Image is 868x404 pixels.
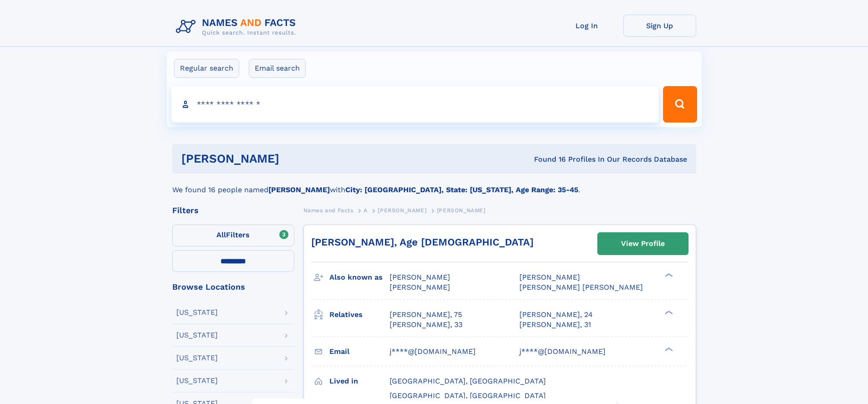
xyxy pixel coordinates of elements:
[378,205,426,216] a: [PERSON_NAME]
[364,205,368,216] a: A
[176,332,218,339] div: [US_STATE]
[519,320,591,330] a: [PERSON_NAME], 31
[390,283,450,291] span: [PERSON_NAME]
[519,283,643,291] span: [PERSON_NAME] [PERSON_NAME]
[303,205,354,216] a: Names and Facts
[519,310,593,320] a: [PERSON_NAME], 24
[172,15,303,39] img: Logo Names and Facts
[519,273,580,281] span: [PERSON_NAME]
[663,309,673,315] div: ❯
[172,225,294,246] label: Filters
[329,344,390,359] h3: Email
[172,174,696,195] div: We found 16 people named with .
[390,377,546,385] span: [GEOGRAPHIC_DATA], [GEOGRAPHIC_DATA]
[623,15,696,37] a: Sign Up
[663,272,673,278] div: ❯
[311,236,534,248] a: [PERSON_NAME], Age [DEMOGRAPHIC_DATA]
[663,346,673,352] div: ❯
[181,153,407,164] h1: [PERSON_NAME]
[378,207,426,214] span: [PERSON_NAME]
[598,233,688,255] a: View Profile
[364,207,368,214] span: A
[172,206,294,215] div: Filters
[176,377,218,384] div: [US_STATE]
[663,86,697,123] button: Search Button
[176,354,218,362] div: [US_STATE]
[437,207,486,214] span: [PERSON_NAME]
[390,320,462,330] a: [PERSON_NAME], 33
[550,15,623,37] a: Log In
[249,59,306,78] label: Email search
[329,307,390,322] h3: Relatives
[172,283,294,291] div: Browse Locations
[176,309,218,316] div: [US_STATE]
[406,154,687,164] div: Found 16 Profiles In Our Records Database
[390,273,450,281] span: [PERSON_NAME]
[621,233,665,254] div: View Profile
[390,391,546,400] span: [GEOGRAPHIC_DATA], [GEOGRAPHIC_DATA]
[390,310,462,320] a: [PERSON_NAME], 75
[268,185,330,194] b: [PERSON_NAME]
[345,185,578,194] b: City: [GEOGRAPHIC_DATA], State: [US_STATE], Age Range: 35-45
[329,270,390,285] h3: Also known as
[329,373,390,389] h3: Lived in
[171,86,659,123] input: search input
[174,59,239,78] label: Regular search
[216,230,226,239] span: All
